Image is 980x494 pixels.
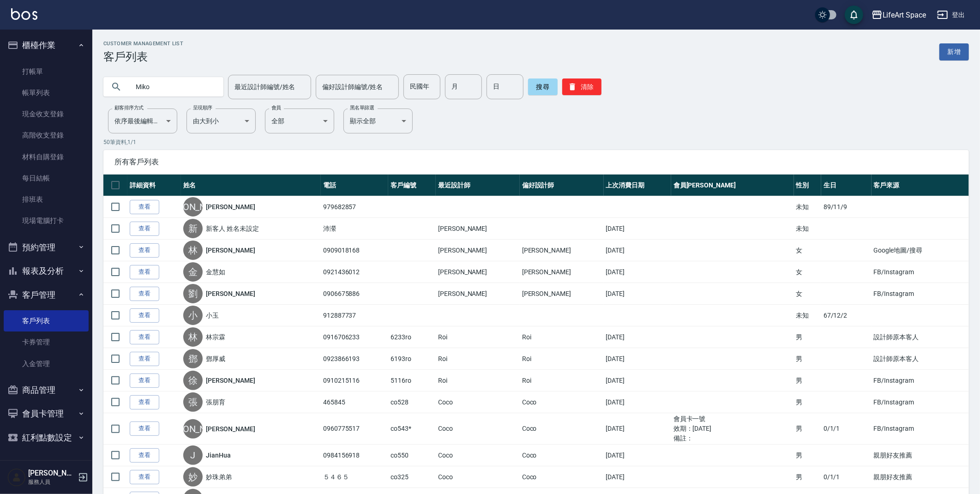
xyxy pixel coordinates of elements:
[4,125,89,146] a: 高階收支登錄
[4,33,89,57] button: 櫃檯作業
[130,448,159,463] a: 查看
[388,370,436,392] td: 5116ro
[872,326,969,348] td: 設計師原本客人
[4,146,89,168] a: 材料自購登錄
[206,246,255,255] a: [PERSON_NAME]
[520,392,604,413] td: Coco
[872,175,969,196] th: 客戶來源
[183,349,203,368] div: 鄧
[520,175,604,196] th: 偏好設計師
[4,402,89,426] button: 會員卡管理
[130,200,159,214] a: 查看
[206,267,226,277] a: 金慧如
[183,467,203,487] div: 妙
[28,478,75,486] p: 服務人員
[794,392,821,413] td: 男
[520,466,604,488] td: Coco
[436,283,520,305] td: [PERSON_NAME]
[388,445,436,466] td: co550
[130,395,159,410] a: 查看
[321,413,388,445] td: 0960775517
[671,175,794,196] th: 會員[PERSON_NAME]
[183,306,203,325] div: 小
[4,168,89,189] a: 每日結帳
[4,378,89,402] button: 商品管理
[520,240,604,261] td: [PERSON_NAME]
[130,470,159,484] a: 查看
[872,466,969,488] td: 親朋好友推薦
[271,104,281,111] label: 會員
[183,371,203,390] div: 徐
[206,311,219,320] a: 小玉
[872,240,969,261] td: Google地圖/搜尋
[130,243,159,258] a: 查看
[794,466,821,488] td: 男
[206,472,232,482] a: 妙珠弟弟
[4,283,89,307] button: 客戶管理
[193,104,212,111] label: 呈現順序
[520,326,604,348] td: Roi
[4,426,89,450] button: 紅利點數設定
[821,413,872,445] td: 0/1/1
[4,310,89,331] a: 客戶列表
[4,61,89,82] a: 打帳單
[350,104,374,111] label: 黑名單篩選
[794,445,821,466] td: 男
[206,398,226,407] a: 張朋育
[108,108,177,133] div: 依序最後編輯時間
[321,261,388,283] td: 0921436012
[794,218,821,240] td: 未知
[321,240,388,261] td: 0909018168
[520,413,604,445] td: Coco
[4,259,89,283] button: 報表及分析
[321,305,388,326] td: 912887737
[794,348,821,370] td: 男
[436,466,520,488] td: Coco
[872,413,969,445] td: FB/Instagram
[388,466,436,488] td: co325
[520,283,604,305] td: [PERSON_NAME]
[130,330,159,344] a: 查看
[436,392,520,413] td: Coco
[821,466,872,488] td: 0/1/1
[321,326,388,348] td: 0916706233
[872,445,969,466] td: 親朋好友推薦
[604,445,671,466] td: [DATE]
[436,413,520,445] td: Coco
[845,6,863,24] button: save
[388,413,436,445] td: co543*
[436,218,520,240] td: [PERSON_NAME]
[794,413,821,445] td: 男
[4,210,89,231] a: 現場電腦打卡
[183,392,203,412] div: 張
[933,6,969,24] button: 登出
[794,370,821,392] td: 男
[103,138,969,146] p: 50 筆資料, 1 / 1
[388,175,436,196] th: 客戶編號
[794,305,821,326] td: 未知
[4,103,89,125] a: 現金收支登錄
[520,445,604,466] td: Coco
[794,283,821,305] td: 女
[321,445,388,466] td: 0984156918
[604,240,671,261] td: [DATE]
[206,354,226,363] a: 鄧厚威
[343,108,413,133] div: 顯示全部
[4,235,89,259] button: 預約管理
[794,196,821,218] td: 未知
[821,196,872,218] td: 89/11/9
[794,326,821,348] td: 男
[103,41,183,47] h2: Customer Management List
[794,240,821,261] td: 女
[794,175,821,196] th: 性別
[821,175,872,196] th: 生日
[127,175,181,196] th: 詳細資料
[130,374,159,388] a: 查看
[265,108,334,133] div: 全部
[7,468,26,487] img: Person
[206,202,255,211] a: [PERSON_NAME]
[321,392,388,413] td: 465845
[206,451,231,460] a: JianHua
[604,413,671,445] td: [DATE]
[321,196,388,218] td: 979682857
